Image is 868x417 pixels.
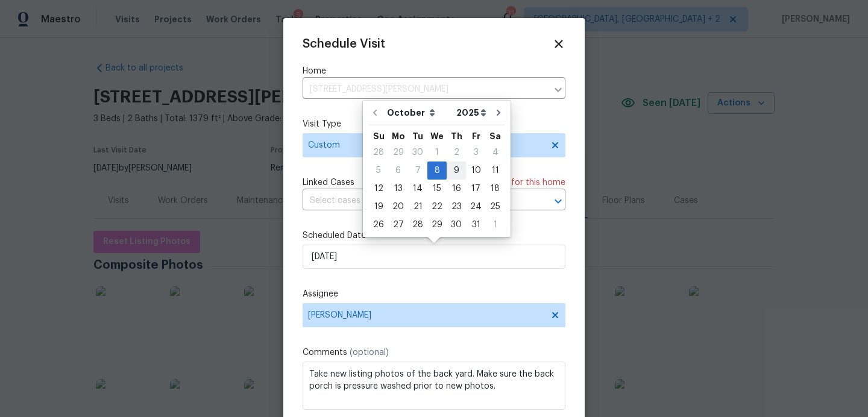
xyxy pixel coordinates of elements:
[388,162,408,179] div: 6
[486,180,505,197] div: 18
[303,362,565,410] textarea: Take new listing photos of the back yard. Make sure the back porch is pressure washed prior to ne...
[466,162,486,179] div: 10
[466,161,486,180] div: Fri Oct 10 2025
[369,162,388,179] div: 5
[427,162,447,179] div: 8
[408,144,427,161] div: 30
[466,198,486,216] div: Fri Oct 24 2025
[466,180,486,198] div: Fri Oct 17 2025
[303,288,565,300] label: Assignee
[447,198,466,216] div: Thu Oct 23 2025
[388,143,408,161] div: Mon Sep 29 2025
[369,180,388,198] div: Sun Oct 12 2025
[430,132,444,140] abbr: Wednesday
[427,144,447,161] div: 1
[486,162,505,179] div: 11
[408,143,427,161] div: Tue Sep 30 2025
[408,198,427,215] div: 21
[369,161,388,180] div: Sun Oct 05 2025
[489,101,508,125] button: Go to next month
[486,161,505,180] div: Sat Oct 11 2025
[466,216,486,234] div: Fri Oct 31 2025
[466,144,486,161] div: 3
[427,198,447,216] div: Wed Oct 22 2025
[408,161,427,180] div: Tue Oct 07 2025
[303,177,354,189] span: Linked Cases
[486,143,505,161] div: Sat Oct 04 2025
[451,132,462,140] abbr: Thursday
[369,216,388,233] div: 26
[369,180,388,197] div: 12
[427,180,447,197] div: 15
[412,132,423,140] abbr: Tuesday
[486,144,505,161] div: 4
[369,198,388,215] div: 19
[373,132,385,140] abbr: Sunday
[308,310,544,320] span: [PERSON_NAME]
[466,198,486,215] div: 24
[447,144,466,161] div: 2
[427,143,447,161] div: Wed Oct 01 2025
[447,180,466,198] div: Thu Oct 16 2025
[486,198,505,216] div: Sat Oct 25 2025
[466,216,486,233] div: 31
[303,65,565,77] label: Home
[369,216,388,234] div: Sun Oct 26 2025
[350,348,389,357] span: (optional)
[472,132,480,140] abbr: Friday
[552,37,565,51] span: Close
[447,216,466,233] div: 30
[466,143,486,161] div: Fri Oct 03 2025
[388,161,408,180] div: Mon Oct 06 2025
[550,193,567,210] button: Open
[303,230,565,242] label: Scheduled Date
[447,198,466,215] div: 23
[303,80,547,99] input: Enter in an address
[388,216,408,234] div: Mon Oct 27 2025
[408,162,427,179] div: 7
[453,104,489,122] select: Year
[366,101,384,125] button: Go to previous month
[369,198,388,216] div: Sun Oct 19 2025
[303,38,385,50] span: Schedule Visit
[489,132,501,140] abbr: Saturday
[466,180,486,197] div: 17
[486,216,505,233] div: 1
[303,245,565,269] input: M/D/YYYY
[427,198,447,215] div: 22
[308,139,542,151] span: Custom
[388,198,408,216] div: Mon Oct 20 2025
[486,180,505,198] div: Sat Oct 18 2025
[408,216,427,234] div: Tue Oct 28 2025
[369,144,388,161] div: 28
[392,132,405,140] abbr: Monday
[447,161,466,180] div: Thu Oct 09 2025
[303,346,565,359] label: Comments
[408,198,427,216] div: Tue Oct 21 2025
[303,118,565,130] label: Visit Type
[303,192,532,210] input: Select cases
[388,180,408,197] div: 13
[427,161,447,180] div: Wed Oct 08 2025
[447,216,466,234] div: Thu Oct 30 2025
[447,143,466,161] div: Thu Oct 02 2025
[447,162,466,179] div: 9
[486,216,505,234] div: Sat Nov 01 2025
[388,216,408,233] div: 27
[427,216,447,234] div: Wed Oct 29 2025
[408,180,427,197] div: 14
[427,180,447,198] div: Wed Oct 15 2025
[408,180,427,198] div: Tue Oct 14 2025
[447,180,466,197] div: 16
[408,216,427,233] div: 28
[384,104,453,122] select: Month
[388,180,408,198] div: Mon Oct 13 2025
[427,216,447,233] div: 29
[486,198,505,215] div: 25
[369,143,388,161] div: Sun Sep 28 2025
[388,198,408,215] div: 20
[388,144,408,161] div: 29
